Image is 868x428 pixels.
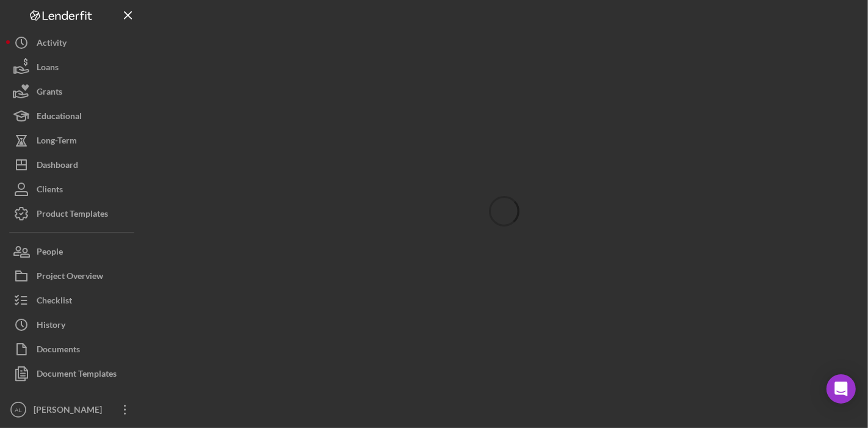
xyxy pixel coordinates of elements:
button: People [6,239,140,264]
button: Clients [6,177,140,201]
div: People [37,239,63,267]
button: Loans [6,55,140,79]
div: Project Overview [37,264,103,291]
button: Dashboard [6,153,140,177]
button: Educational [6,104,140,128]
div: Product Templates [37,201,108,229]
div: Loans [37,55,59,82]
div: Open Intercom Messenger [826,374,856,404]
button: Project Overview [6,264,140,288]
button: Long-Term [6,128,140,153]
button: Documents [6,337,140,361]
button: History [6,313,140,337]
div: Clients [37,177,63,205]
button: AL[PERSON_NAME] [6,397,140,422]
button: Checklist [6,288,140,313]
text: AL [15,407,22,413]
button: Grants [6,79,140,104]
div: Grants [37,79,62,107]
button: Product Templates [6,201,140,226]
div: Long-Term [37,128,77,156]
button: Document Templates [6,361,140,386]
div: Activity [37,31,67,58]
div: Dashboard [37,153,78,180]
div: History [37,313,65,340]
div: Educational [37,104,82,131]
div: Checklist [37,288,72,316]
div: Documents [37,337,80,365]
button: Activity [6,31,140,55]
div: [PERSON_NAME] [31,397,110,425]
div: Document Templates [37,361,117,389]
